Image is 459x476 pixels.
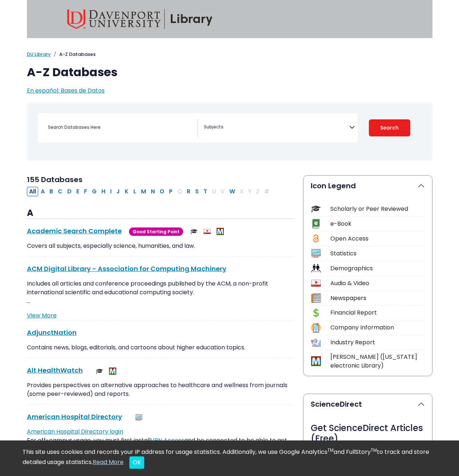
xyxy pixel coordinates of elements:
[330,323,425,332] div: Company Information
[129,227,183,236] span: Good Starting Point
[27,427,123,436] a: American Hospital Directory login
[311,234,321,243] img: Icon Open Access
[109,368,116,375] img: MeL (Michigan electronic Library)
[311,323,321,333] img: Icon Company Information
[327,447,334,453] sup: TM
[150,436,184,444] a: VPN Access
[311,263,321,273] img: Icon Demographics
[27,328,77,337] a: AdjunctNation
[90,187,99,196] button: Filter Results G
[330,264,425,273] div: Demographics
[27,187,272,195] div: Alpha-list to filter by first letter of database name
[27,427,294,454] p: For off-campus usage, you must first install and be connected to be able to get access to…
[185,187,193,196] button: Filter Results R
[311,219,321,229] img: Icon e-Book
[114,187,122,196] button: Filter Results J
[330,249,425,258] div: Statistics
[65,187,74,196] button: Filter Results D
[27,264,226,273] a: ACM Digital Library - Association for Computing Machinery
[27,412,122,421] a: American Hospital Directory
[149,187,157,196] button: Filter Results N
[44,122,197,132] input: Search database by title or keyword
[311,338,321,348] img: Icon Industry Report
[311,204,321,214] img: Icon Scholarly or Peer Reviewed
[93,458,124,466] a: Read More
[27,311,57,320] a: View More
[227,187,237,196] button: Filter Results W
[193,187,201,196] button: Filter Results S
[51,51,96,58] li: A-Z Databases
[27,65,432,79] h1: A-Z Databases
[131,187,138,196] button: Filter Results L
[108,187,114,196] button: Filter Results I
[67,9,213,29] img: Davenport University Library
[39,187,47,196] button: Filter Results A
[330,294,425,303] div: Newspapers
[330,279,425,288] div: Audio & Video
[190,228,198,235] img: Scholarly or Peer Reviewed
[74,187,81,196] button: Filter Results E
[27,86,105,95] a: En español: Bases de Datos
[27,102,432,161] nav: Search filters
[47,187,55,196] button: Filter Results B
[330,308,425,317] div: Financial Report
[330,205,425,213] div: Scholarly or Peer Reviewed
[27,208,294,219] h3: A
[311,293,321,303] img: Icon Newspapers
[311,278,321,288] img: Icon Audio & Video
[96,368,103,375] img: Scholarly or Peer Reviewed
[204,125,349,131] textarea: Search
[204,228,211,235] img: Audio & Video
[27,226,122,235] a: Academic Search Complete
[27,366,83,375] a: Alt HealthWatch
[330,338,425,347] div: Industry Report
[311,308,321,318] img: Icon Financial Report
[129,456,144,469] button: Close
[27,381,294,398] p: Provides perspectives on alternative approaches to healthcare and wellness from journals (some pe...
[82,187,89,196] button: Filter Results F
[167,187,175,196] button: Filter Results P
[27,187,38,196] button: All
[157,187,166,196] button: Filter Results O
[303,176,432,196] button: Icon Legend
[27,175,82,185] span: 155 Databases
[135,414,142,421] img: Statistics
[27,51,51,58] a: DU Library
[27,51,432,58] nav: breadcrumb
[27,343,294,352] p: Contains news, blogs, editorials, and cartoons about higher education topics.
[371,447,377,453] sup: TM
[369,119,410,136] button: Submit for Search Results
[27,242,294,250] p: Covers all subjects, especially science, humanities, and law.
[122,187,131,196] button: Filter Results K
[303,394,432,414] button: ScienceDirect
[311,249,321,258] img: Icon Statistics
[56,187,65,196] button: Filter Results C
[27,279,294,305] p: Includes all articles and conference proceedings published by the ACM, a non-profit international...
[330,353,425,370] div: [PERSON_NAME] ([US_STATE] electronic Library)
[23,448,437,469] div: This site uses cookies and records your IP address for usage statistics. Additionally, we use Goo...
[330,219,425,228] div: e-Book
[217,228,224,235] img: MeL (Michigan electronic Library)
[311,356,321,366] img: Icon MeL (Michigan electronic Library)
[330,234,425,243] div: Open Access
[139,187,148,196] button: Filter Results M
[201,187,209,196] button: Filter Results T
[311,423,425,444] h3: Get ScienceDirect Articles (Free)
[99,187,108,196] button: Filter Results H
